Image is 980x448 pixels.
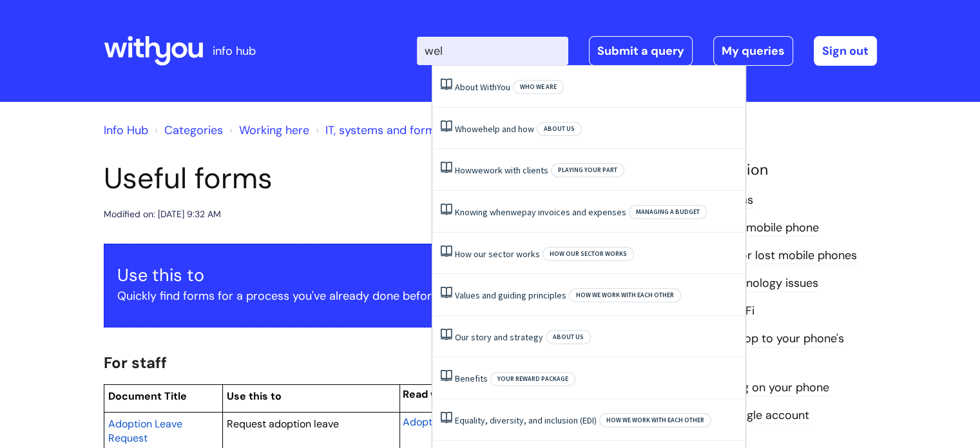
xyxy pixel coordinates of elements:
[104,206,221,222] div: Modified on: [DATE] 9:32 AM
[213,41,256,61] p: info hub
[589,36,693,66] a: Submit a query
[104,161,613,196] h1: Useful forms
[455,164,548,176] a: Howwework with clients
[632,161,877,179] h4: Related Information
[104,122,148,138] a: Info Hub
[227,417,339,431] span: Request adoption leave
[164,122,223,138] a: Categories
[713,36,793,66] a: My queries
[455,123,534,135] a: Whowehelp and how
[312,120,441,141] li: IT, systems and forms
[104,353,167,373] span: For staff
[117,265,599,286] h3: Use this to
[239,122,309,138] a: Working here
[151,120,223,141] li: Solution home
[814,36,877,66] a: Sign out
[226,120,309,141] li: Working here
[629,205,707,219] span: Managing a budget
[455,289,566,301] a: Values and guiding principles
[513,80,564,94] span: Who we are
[546,330,591,344] span: About Us
[455,414,597,426] a: Equality, diversity, and inclusion (EDI)
[455,248,540,260] a: How our sector works
[510,206,522,218] span: we
[403,414,474,429] a: Adoption leave
[455,373,488,384] a: Benefits
[472,123,483,135] span: we
[455,331,543,343] a: Our story and strategy
[417,36,877,66] div: | -
[108,417,182,445] span: Adoption Leave Request
[417,37,568,65] input: Search
[325,122,441,138] a: IT, systems and forms
[490,372,575,386] span: Your reward package
[569,288,681,302] span: How we work with each other
[455,206,626,218] a: Knowing whenwepay invoices and expenses
[227,389,282,403] span: Use this to
[537,122,582,136] span: About Us
[551,163,624,177] span: Playing your part
[117,286,599,306] p: Quickly find forms for a process you've already done before.
[599,413,711,427] span: How we work with each other
[455,81,510,93] a: About WithYou
[403,415,474,429] span: Adoption leave
[543,247,634,261] span: How our sector works
[108,389,187,403] span: Document Title
[472,164,483,176] span: we
[108,416,182,445] a: Adoption Leave Request
[403,387,534,401] span: Read what you need to do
